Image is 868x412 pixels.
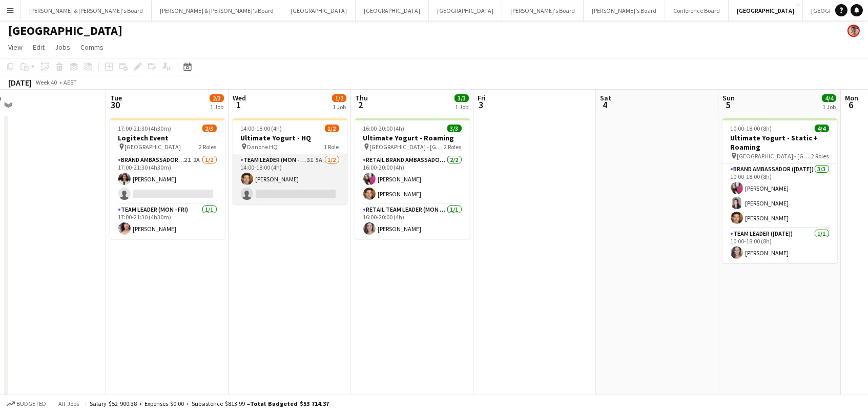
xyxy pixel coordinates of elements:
a: Comms [76,40,108,54]
button: [GEOGRAPHIC_DATA] [429,1,502,20]
app-user-avatar: Victoria Hunt [848,25,860,37]
span: [GEOGRAPHIC_DATA] - [GEOGRAPHIC_DATA] [370,143,444,151]
span: Jobs [55,43,70,52]
app-card-role: Team Leader ([DATE])1/110:00-18:00 (8h)[PERSON_NAME] [722,228,837,263]
span: Sun [722,93,735,102]
h1: [GEOGRAPHIC_DATA] [8,23,122,38]
span: Week 40 [34,78,59,86]
span: Fri [478,93,486,102]
button: Conference Board [665,1,729,20]
span: View [8,43,23,52]
span: 2 [354,99,368,111]
span: Sat [600,93,611,102]
span: 10:00-18:00 (8h) [731,125,772,132]
a: Edit [29,40,49,54]
div: AEST [64,78,77,86]
a: Jobs [51,40,74,54]
div: 1 Job [455,103,468,111]
span: 1 Role [324,143,339,151]
span: 16:00-20:00 (4h) [363,125,405,132]
span: Budgeted [16,400,46,407]
div: [DATE] [8,77,32,88]
span: Edit [33,43,45,52]
span: All jobs [56,400,81,407]
div: Salary $52 900.38 + Expenses $0.00 + Subsistence $813.99 = [90,400,329,407]
span: 2 Roles [812,152,829,160]
h3: Ultimate Yogurt - Roaming [355,133,470,142]
button: [PERSON_NAME]'s Board [584,1,665,20]
h3: Ultimate Yogurt - Static + Roaming [722,133,837,152]
div: 1 Job [210,103,223,111]
span: 30 [109,99,122,111]
app-card-role: Brand Ambassador ([PERSON_NAME])2I2A1/217:00-21:30 (4h30m)[PERSON_NAME] [110,154,225,204]
span: 1/2 [325,125,339,132]
span: 1 [231,99,246,111]
span: 5 [721,99,735,111]
div: 1 Job [333,103,346,111]
span: Danone HQ [247,143,278,151]
app-job-card: 16:00-20:00 (4h)3/3Ultimate Yogurt - Roaming [GEOGRAPHIC_DATA] - [GEOGRAPHIC_DATA]2 RolesRETAIL B... [355,118,470,239]
button: Budgeted [5,398,48,409]
button: [GEOGRAPHIC_DATA] [356,1,429,20]
app-card-role: Team Leader (Mon - Fri)1/117:00-21:30 (4h30m)[PERSON_NAME] [110,204,225,239]
app-card-role: Team Leader (Mon - Fri)3I5A1/214:00-18:00 (4h)[PERSON_NAME] [233,154,347,204]
button: [PERSON_NAME]'s Board [502,1,584,20]
h3: Ultimate Yogurt - HQ [233,133,347,142]
button: [PERSON_NAME] & [PERSON_NAME]'s Board [21,1,152,20]
span: Tue [110,93,122,102]
button: [GEOGRAPHIC_DATA] [282,1,356,20]
span: Thu [355,93,368,102]
span: 3 [476,99,486,111]
a: View [4,40,27,54]
span: [GEOGRAPHIC_DATA] [125,143,181,151]
span: 4/4 [815,125,829,132]
span: 14:00-18:00 (4h) [241,125,282,132]
span: Mon [845,93,858,102]
span: Total Budgeted $53 714.37 [250,400,329,407]
span: 2/3 [210,94,224,102]
span: 1/2 [332,94,346,102]
app-job-card: 17:00-21:30 (4h30m)2/3Logitech Event [GEOGRAPHIC_DATA]2 RolesBrand Ambassador ([PERSON_NAME])2I2A... [110,118,225,239]
span: Wed [233,93,246,102]
button: [PERSON_NAME] & [PERSON_NAME]'s Board [152,1,282,20]
span: [GEOGRAPHIC_DATA] - [GEOGRAPHIC_DATA] [737,152,812,160]
span: 2 Roles [444,143,462,151]
span: Comms [80,43,104,52]
app-job-card: 14:00-18:00 (4h)1/2Ultimate Yogurt - HQ Danone HQ1 RoleTeam Leader (Mon - Fri)3I5A1/214:00-18:00 ... [233,118,347,204]
span: 6 [843,99,858,111]
button: [GEOGRAPHIC_DATA] [729,1,803,20]
span: 17:00-21:30 (4h30m) [118,125,172,132]
app-job-card: 10:00-18:00 (8h)4/4Ultimate Yogurt - Static + Roaming [GEOGRAPHIC_DATA] - [GEOGRAPHIC_DATA]2 Role... [722,118,837,263]
app-card-role: RETAIL Brand Ambassador (Mon - Fri)2/216:00-20:00 (4h)[PERSON_NAME][PERSON_NAME] [355,154,470,204]
span: 3/3 [454,94,469,102]
app-card-role: RETAIL Team Leader (Mon - Fri)1/116:00-20:00 (4h)[PERSON_NAME] [355,204,470,239]
div: 1 Job [822,103,836,111]
span: 2 Roles [199,143,217,151]
span: 4/4 [822,94,836,102]
h3: Logitech Event [110,133,225,142]
span: 2/3 [202,125,217,132]
span: 4 [598,99,611,111]
span: 3/3 [447,125,462,132]
app-card-role: Brand Ambassador ([DATE])3/310:00-18:00 (8h)[PERSON_NAME][PERSON_NAME][PERSON_NAME] [722,163,837,228]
